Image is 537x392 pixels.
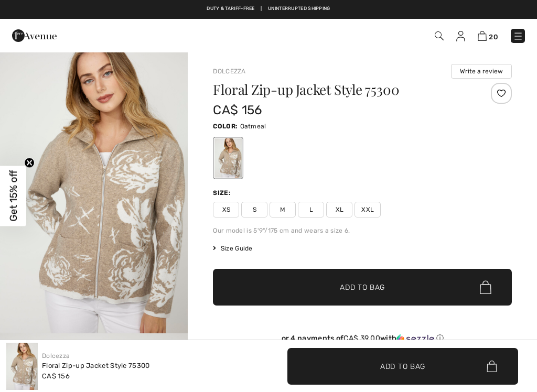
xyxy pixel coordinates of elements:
[270,202,296,217] span: M
[42,361,150,371] div: Floral Zip-up Jacket Style 75300
[213,334,512,347] div: or 4 payments ofCA$ 39.00withSezzle Click to learn more about Sezzle
[213,103,262,117] span: CA$ 156
[213,123,238,130] span: Color:
[12,30,57,40] a: 1ère Avenue
[343,334,380,343] span: CA$ 39.00
[287,348,518,385] button: Add to Bag
[456,31,465,41] img: My Info
[240,123,266,130] span: Oatmeal
[298,202,324,217] span: L
[480,280,491,294] img: Bag.svg
[7,170,19,222] span: Get 15% off
[487,361,497,372] img: Bag.svg
[489,33,498,41] span: 20
[213,269,512,306] button: Add to Bag
[213,83,462,96] h1: Floral Zip-up Jacket Style 75300
[12,25,57,46] img: 1ère Avenue
[326,202,352,217] span: XL
[6,343,38,390] img: Floral Zip-Up Jacket Style 75300
[478,31,487,41] img: Shopping Bag
[213,334,512,343] div: or 4 payments of with
[24,158,35,168] button: Close teaser
[340,282,385,293] span: Add to Bag
[213,68,245,75] a: Dolcezza
[380,361,425,372] span: Add to Bag
[355,202,381,217] span: XXL
[214,138,242,178] div: Oatmeal
[213,244,252,253] span: Size Guide
[396,334,434,343] img: Sezzle
[513,31,523,41] img: Menu
[478,29,498,42] a: 20
[451,64,512,79] button: Write a review
[213,202,239,217] span: XS
[42,372,70,380] span: CA$ 156
[42,352,70,360] a: Dolcezza
[241,202,267,217] span: S
[213,226,512,235] div: Our model is 5'9"/175 cm and wears a size 6.
[213,188,233,198] div: Size:
[435,31,444,40] img: Search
